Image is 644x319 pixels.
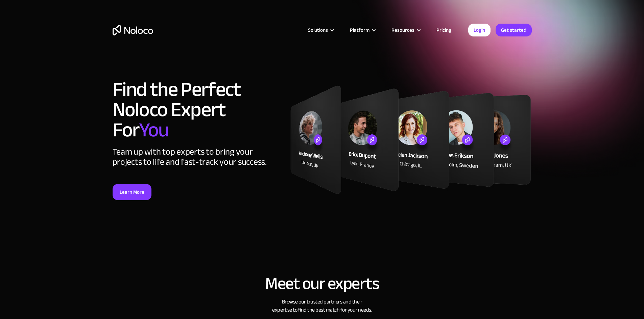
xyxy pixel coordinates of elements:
[496,24,532,36] a: Get started
[113,25,153,35] a: home
[113,298,532,314] h3: Browse our trusted partners and their expertise to find the best match for your needs.
[468,24,491,36] a: Login
[428,26,460,34] a: Pricing
[113,184,151,200] a: Learn More
[300,26,341,34] div: Solutions
[383,26,428,34] div: Resources
[139,111,168,149] span: You
[341,26,383,34] div: Platform
[350,26,369,34] div: Platform
[391,26,414,34] div: Resources
[308,26,328,34] div: Solutions
[113,147,283,167] div: Team up with top experts to bring your projects to life and fast-track your success.
[113,274,532,293] h2: Meet our experts
[113,79,283,140] h1: Find the Perfect Noloco Expert For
